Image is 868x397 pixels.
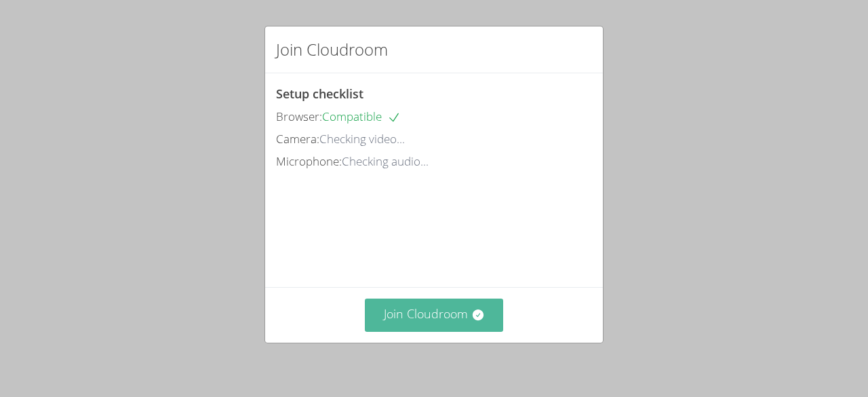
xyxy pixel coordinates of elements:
span: Setup checklist [276,86,363,102]
span: Checking video... [319,131,405,147]
span: Browser: [276,109,322,124]
span: Checking audio... [342,153,429,169]
span: Compatible [322,109,401,124]
span: Microphone: [276,153,342,169]
span: Camera: [276,131,319,147]
h2: Join Cloudroom [276,37,388,62]
button: Join Cloudroom [365,299,504,332]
